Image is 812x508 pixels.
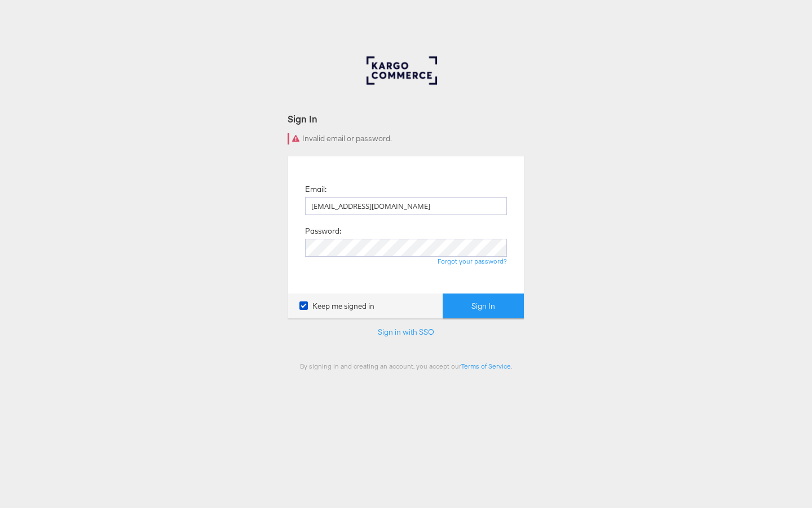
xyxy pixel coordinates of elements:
[438,257,507,265] a: Forgot your password?
[305,226,341,237] label: Password:
[305,184,326,195] label: Email:
[299,301,374,312] label: Keep me signed in
[378,327,434,337] a: Sign in with SSO
[443,294,524,319] button: Sign In
[305,197,507,215] input: Email
[288,133,524,144] div: Invalid email or password.
[288,362,524,370] div: By signing in and creating an account, you accept our .
[461,362,511,370] a: Terms of Service
[288,112,524,125] div: Sign In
